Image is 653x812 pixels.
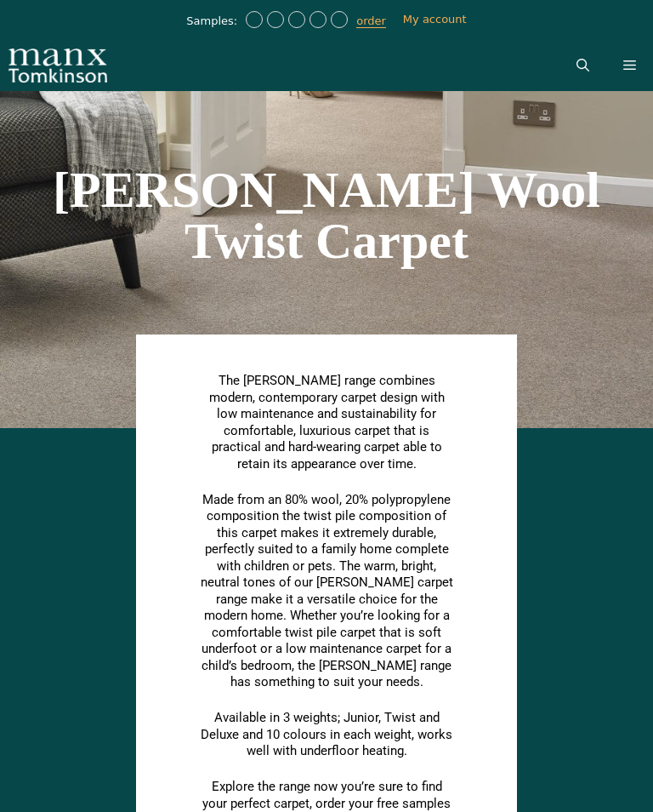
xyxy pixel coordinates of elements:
[356,14,386,28] a: order
[9,164,644,266] h1: [PERSON_NAME] Wool Twist Carpet
[201,492,453,690] span: Made from an 80% wool, 20% polypropylene composition the twist pile composition of this carpet ma...
[209,373,445,472] span: The [PERSON_NAME] range combines modern, contemporary carpet design with low maintenance and sust...
[186,14,241,29] span: Samples:
[559,40,606,91] a: Open Search Bar
[9,40,107,91] img: Manx Tomkinson
[403,13,467,26] a: My account
[200,710,453,760] p: Available in 3 weights; Junior, Twist and Deluxe and 10 colours in each weight, works well with u...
